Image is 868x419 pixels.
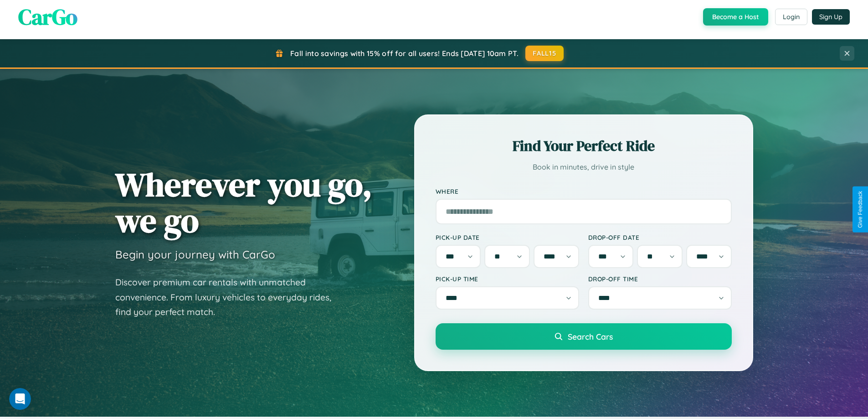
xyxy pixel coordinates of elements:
button: FALL15 [525,46,564,61]
div: Give Feedback [857,191,863,228]
label: Where [436,187,732,195]
button: Sign Up [812,9,850,25]
span: CarGo [18,2,77,32]
h3: Begin your journey with CarGo [115,248,275,261]
h2: Find Your Perfect Ride [436,136,732,156]
button: Search Cars [436,323,732,350]
p: Discover premium car rentals with unmatched convenience. From luxury vehicles to everyday rides, ... [115,275,343,320]
iframe: Intercom live chat [9,388,31,410]
label: Drop-off Date [588,233,732,241]
h1: Wherever you go, we go [115,166,372,238]
span: Fall into savings with 15% off for all users! Ends [DATE] 10am PT. [290,49,519,58]
label: Pick-up Date [436,233,579,241]
button: Become a Host [703,8,768,26]
label: Pick-up Time [436,275,579,283]
label: Drop-off Time [588,275,732,283]
span: Search Cars [568,331,613,341]
p: Book in minutes, drive in style [436,160,732,174]
button: Login [775,9,807,25]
